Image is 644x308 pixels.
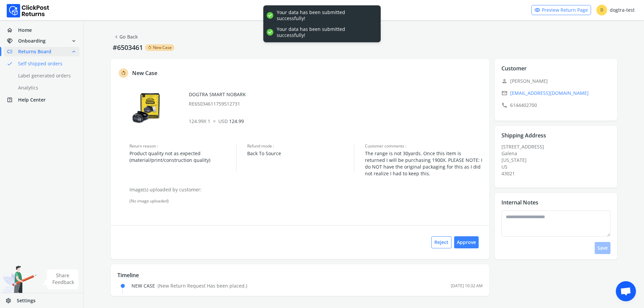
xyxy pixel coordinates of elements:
p: Customer [501,64,527,72]
a: Label generated orders [4,71,88,80]
p: RE65034611759512731 [189,101,482,107]
p: Image(s) uploaded by customer: [129,186,483,193]
button: chevron_leftGo Back [111,31,141,43]
p: 124.99 X 1 [189,118,482,125]
span: call [501,101,507,110]
span: help_center [7,95,18,105]
span: home [7,25,18,35]
div: US [501,164,615,170]
div: NEW CASE [131,283,247,289]
span: chevron_left [113,32,119,42]
span: The range is not 30yards. Once this item is returned I will be purchasing 1900X. PLEASE NOTE: I d... [365,150,483,177]
div: DOGTRA SMART NOBARK [189,91,482,107]
p: Internal Notes [501,198,538,206]
span: 124.99 [218,118,244,124]
div: Galena [501,150,615,157]
span: low_priority [7,47,18,56]
div: [STREET_ADDRESS] [501,143,615,177]
span: email [501,88,507,98]
span: rotate_left [121,69,126,77]
span: New Case [153,45,172,50]
img: row_image [129,91,163,125]
div: (No image uploaded) [129,198,483,204]
a: homeHome [4,25,79,35]
div: Open chat [616,281,636,301]
a: doneSelf shipped orders [4,59,88,68]
button: Reject [431,236,451,248]
p: Shipping Address [501,131,546,139]
span: handshake [7,36,18,46]
a: email[EMAIL_ADDRESS][DOMAIN_NAME] [501,88,615,98]
span: expand_less [71,47,77,56]
span: Return reason : [129,143,236,149]
div: Your data has been submitted successfully! [277,9,374,21]
a: Analytics [4,83,88,93]
span: done [7,59,13,68]
button: Save [595,242,610,254]
div: Your data has been submitted successfully! [277,26,374,38]
span: Back To Source [247,150,354,157]
a: Go Back [113,32,138,42]
div: 43021 [501,170,615,177]
a: visibilityPreview Return Page [531,5,591,15]
span: visibility [534,5,540,15]
span: Onboarding [18,38,46,44]
p: New Case [132,69,157,77]
p: #6503461 [111,43,145,52]
p: Timeline [117,271,483,279]
img: share feedback [42,269,78,289]
a: help_centerHelp Center [4,95,79,105]
span: USD [218,118,228,124]
span: person [501,76,507,86]
span: Settings [17,297,36,304]
span: Refund mode : [247,143,354,149]
span: expand_more [71,36,77,46]
span: Help Center [18,97,46,103]
span: Home [18,27,32,34]
span: = [213,118,216,124]
span: Product quality not as expected (material/print/construction quality) [129,150,236,164]
p: [PERSON_NAME] [501,76,615,86]
div: [DATE] 10:32 AM [451,283,483,289]
span: Returns Board [18,48,51,55]
img: Logo [7,4,49,17]
span: D [596,5,607,15]
span: ( New Return Request Has been placed. ) [158,283,247,289]
div: dogtra-test [596,5,635,15]
span: settings [5,296,17,305]
div: [US_STATE] [501,157,615,164]
span: Customer comments : [365,143,483,149]
p: 6144402700 [501,101,615,110]
span: rotate_left [148,45,152,50]
button: Approve [454,236,479,248]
